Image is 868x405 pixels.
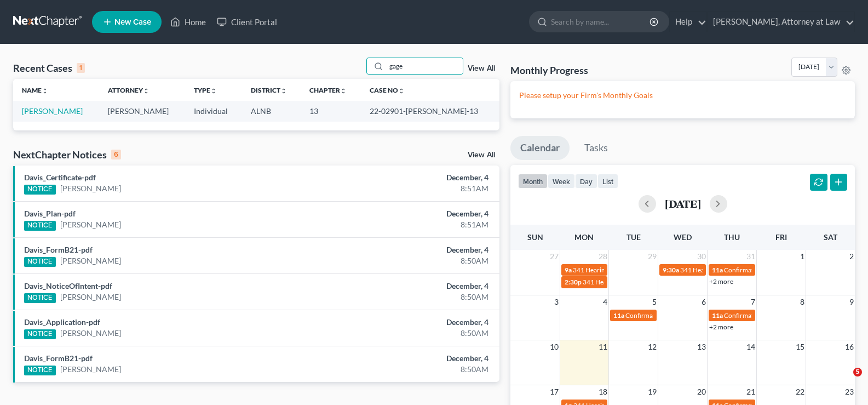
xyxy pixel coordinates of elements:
[309,86,347,94] a: Chapterunfold_more
[565,278,582,286] span: 2:30p
[108,86,150,94] a: Attorneyunfold_more
[24,281,112,290] a: Davis_NoticeOfIntent-pdf
[724,266,840,274] span: Confirmation Date for [PERSON_NAME]
[60,292,121,303] a: [PERSON_NAME]
[165,12,211,32] a: Home
[848,250,855,263] span: 2
[24,173,96,182] a: Davis_Certificate-pdf
[519,90,846,101] p: Please setup your Firm's Monthly Goals
[370,86,405,94] a: Case Nounfold_more
[680,266,778,274] span: 341 Hearing for [PERSON_NAME]
[24,293,56,303] div: NOTICE
[22,106,83,116] a: [PERSON_NAME]
[799,250,806,263] span: 1
[13,148,121,161] div: NextChapter Notices
[99,101,185,121] td: [PERSON_NAME]
[24,329,56,339] div: NOTICE
[665,198,701,209] h2: [DATE]
[194,86,217,94] a: Typeunfold_more
[468,151,495,159] a: View All
[341,172,488,183] div: December, 4
[251,86,287,94] a: Districtunfold_more
[301,101,361,121] td: 13
[712,266,723,274] span: 11a
[114,18,151,26] span: New Case
[824,232,837,242] span: Sat
[24,257,56,267] div: NOTICE
[341,208,488,219] div: December, 4
[709,277,733,286] a: +2 more
[597,385,608,398] span: 18
[548,174,575,189] button: week
[565,266,572,274] span: 9a
[573,266,694,274] span: 341 Hearing for [PERSON_NAME], English
[211,12,283,32] a: Client Portal
[583,278,739,286] span: 341 Hearing for [PERSON_NAME] & [PERSON_NAME]
[341,255,488,266] div: 8:50AM
[795,385,806,398] span: 22
[341,317,488,328] div: December, 4
[712,311,723,320] span: 11a
[745,340,756,353] span: 14
[111,150,121,159] div: 6
[24,245,93,254] a: Davis_FormB21-pdf
[24,366,56,375] div: NOTICE
[574,232,594,242] span: Mon
[60,219,121,230] a: [PERSON_NAME]
[625,311,800,320] span: Confirmation Date for [PERSON_NAME] & [PERSON_NAME]
[510,136,570,160] a: Calendar
[574,136,618,160] a: Tasks
[60,183,121,194] a: [PERSON_NAME]
[185,101,242,121] td: Individual
[724,232,740,242] span: Thu
[77,63,85,73] div: 1
[280,88,287,94] i: unfold_more
[24,317,100,327] a: Davis_Application-pdf
[848,295,855,309] span: 9
[341,281,488,292] div: December, 4
[613,311,624,320] span: 11a
[361,101,499,121] td: 22-02901-[PERSON_NAME]-13
[24,185,56,195] div: NOTICE
[844,340,855,353] span: 16
[575,174,597,189] button: day
[626,232,641,242] span: Tue
[597,340,608,353] span: 11
[551,12,651,32] input: Search by name...
[210,88,217,94] i: unfold_more
[696,250,707,263] span: 30
[143,88,150,94] i: unfold_more
[341,183,488,194] div: 8:51AM
[60,328,121,339] a: [PERSON_NAME]
[750,295,756,309] span: 7
[386,58,463,74] input: Search by name...
[647,250,658,263] span: 29
[42,88,48,94] i: unfold_more
[597,174,618,189] button: list
[60,255,121,266] a: [PERSON_NAME]
[696,340,707,353] span: 13
[24,221,56,231] div: NOTICE
[22,86,48,94] a: Nameunfold_more
[724,311,840,320] span: Confirmation Date for [PERSON_NAME]
[663,266,679,274] span: 9:30a
[696,385,707,398] span: 20
[468,65,495,72] a: View All
[853,368,862,377] span: 5
[831,368,857,394] iframe: Intercom live chat
[795,340,806,353] span: 15
[398,88,405,94] i: unfold_more
[799,295,806,309] span: 8
[340,88,347,94] i: unfold_more
[745,385,756,398] span: 21
[549,385,560,398] span: 17
[341,292,488,303] div: 8:50AM
[553,295,560,309] span: 3
[647,340,658,353] span: 12
[670,12,706,32] a: Help
[341,244,488,255] div: December, 4
[674,232,692,242] span: Wed
[341,353,488,364] div: December, 4
[775,232,787,242] span: Fri
[651,295,658,309] span: 5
